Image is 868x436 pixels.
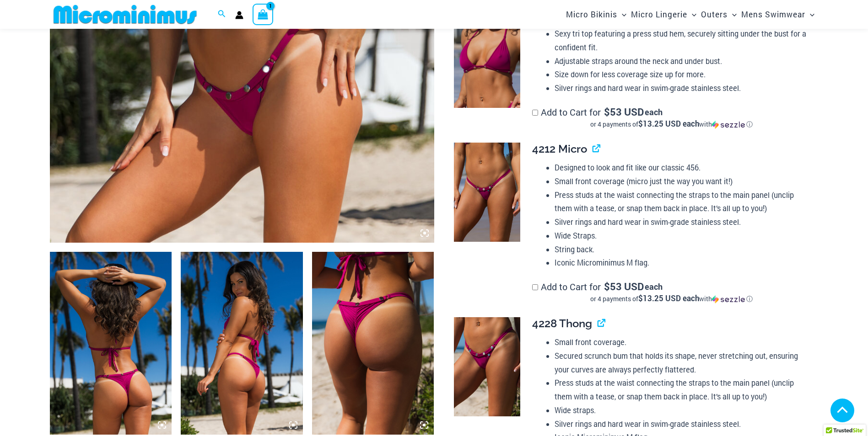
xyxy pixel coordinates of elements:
[532,294,811,303] div: or 4 payments of$13.25 USD eachwithSezzle Click to learn more about Sezzle
[555,417,811,431] li: Silver rings and hard wear in swim-grade stainless steel.
[562,1,819,27] nav: Site Navigation
[555,376,811,403] li: Press studs at the waist connecting the straps to the main panel (unclip them with a tease, or sn...
[454,9,520,108] img: Tight Rope Pink 319 Top
[532,284,538,290] input: Add to Cart for$53 USD eachor 4 payments of$13.25 USD eachwithSezzle Click to learn more about Se...
[555,215,811,229] li: Silver rings and hard wear in swim-grade stainless steel.
[235,11,243,19] a: Account icon link
[687,3,696,26] span: Menu Toggle
[532,294,811,303] div: or 4 payments of with
[631,3,687,26] span: Micro Lingerie
[564,3,629,26] a: Micro BikinisMenu ToggleMenu Toggle
[629,3,699,26] a: Micro LingerieMenu ToggleMenu Toggle
[532,110,538,116] input: Add to Cart for$53 USD eachor 4 payments of$13.25 USD eachwithSezzle Click to learn more about Se...
[638,293,699,303] span: $13.25 USD each
[181,252,303,435] img: Tight Rope Pink 319 Top 4228 Thong
[638,118,699,129] span: $13.25 USD each
[532,120,811,129] div: or 4 payments of$13.25 USD eachwithSezzle Click to learn more about Sezzle
[712,121,745,129] img: Sezzle
[532,142,587,155] span: 4212 Micro
[555,188,811,215] li: Press studs at the waist connecting the straps to the main panel (unclip them with a tease, or sn...
[532,281,811,303] label: Add to Cart for
[566,3,617,26] span: Micro Bikinis
[701,3,728,26] span: Outers
[604,105,610,118] span: $
[805,3,814,26] span: Menu Toggle
[532,106,811,129] label: Add to Cart for
[312,252,434,435] img: Tight Rope Pink 4228 Thong
[555,404,811,417] li: Wide straps.
[555,335,811,349] li: Small front coverage.
[532,317,592,330] span: 4228 Thong
[645,282,663,291] span: each
[712,295,745,303] img: Sezzle
[454,143,520,242] img: Tight Rope Pink 319 4212 Micro
[604,107,644,117] span: 53 USD
[218,9,226,21] a: Search icon link
[555,229,811,243] li: Wide Straps.
[555,54,811,68] li: Adjustable straps around the neck and under bust.
[555,349,811,376] li: Secured scrunch bum that holds its shape, never stretching out, ensuring your curves are always p...
[741,3,805,26] span: Mens Swimwear
[645,107,663,117] span: each
[728,3,737,26] span: Menu Toggle
[604,282,644,291] span: 53 USD
[555,161,811,175] li: Designed to look and fit like our classic 456.
[555,175,811,188] li: Small front coverage (micro just the way you want it!)
[50,4,200,25] img: MM SHOP LOGO FLAT
[555,243,811,256] li: String back.
[555,27,811,54] li: Sexy tri top featuring a press stud hem, securely sitting under the bust for a confident fit.
[253,4,274,25] a: View Shopping Cart, 1 items
[50,252,172,435] img: Tight Rope Pink 319 Top 4228 Thong
[617,3,626,26] span: Menu Toggle
[555,81,811,95] li: Silver rings and hard wear in swim-grade stainless steel.
[699,3,739,26] a: OutersMenu ToggleMenu Toggle
[604,280,610,293] span: $
[532,120,811,129] div: or 4 payments of with
[555,256,811,270] li: Iconic Microminimus M flag.
[555,68,811,81] li: Size down for less coverage size up for more.
[454,317,520,417] img: Tight Rope Pink 4228 Thong
[739,3,817,26] a: Mens SwimwearMenu ToggleMenu Toggle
